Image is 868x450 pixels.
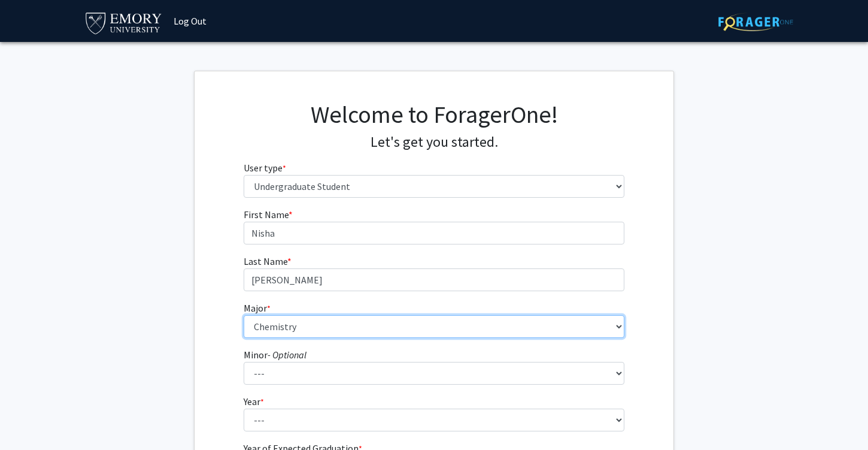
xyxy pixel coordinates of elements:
[84,9,163,36] img: Emory University Logo
[268,349,306,361] i: - Optional
[9,396,51,441] iframe: Chat
[244,100,625,129] h1: Welcome to ForagerOne!
[718,13,793,31] img: ForagerOne Logo
[244,161,286,175] label: User type
[244,255,287,267] span: Last Name
[244,301,271,315] label: Major
[244,394,264,409] label: Year
[244,134,625,151] h4: Let's get you started.
[244,209,289,221] span: First Name
[244,348,306,362] label: Minor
